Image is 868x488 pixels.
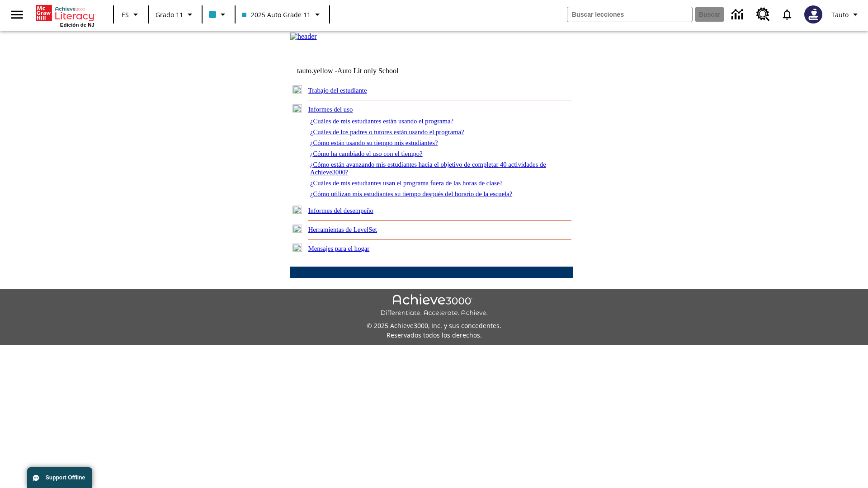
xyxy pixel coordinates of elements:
img: header [290,33,317,41]
a: ¿Cómo ha cambiado el uso con el tiempo? [310,150,423,157]
span: Grado 11 [156,10,183,19]
button: Support Offline [27,467,92,488]
a: ¿Cómo utilizan mis estudiantes su tiempo después del horario de la escuela? [310,190,512,197]
img: plus.gif [292,225,302,233]
span: Tauto [831,10,849,19]
a: Centro de información [726,2,751,27]
td: tauto.yellow - [297,67,463,75]
img: plus.gif [292,206,302,214]
button: Abrir el menú lateral [4,1,30,28]
a: Informes del uso [308,106,353,113]
input: Buscar campo [567,7,692,22]
span: Edición de NJ [60,22,94,28]
span: 2025 Auto Grade 11 [242,10,311,19]
a: Trabajo del estudiante [308,87,367,94]
button: Grado: Grado 11, Elige un grado [152,6,199,23]
a: Informes del desempeño [308,207,373,214]
img: Avatar [804,5,822,23]
a: ¿Cómo están usando su tiempo mis estudiantes? [310,139,438,146]
span: ES [122,10,129,19]
button: El color de la clase es azul claro. Cambiar el color de la clase. [205,6,232,23]
nobr: Auto Lit only School [337,67,399,75]
button: Escoja un nuevo avatar [799,3,828,26]
img: minus.gif [292,104,302,113]
img: plus.gif [292,244,302,252]
a: Herramientas de LevelSet [308,226,377,233]
span: Support Offline [46,474,85,481]
a: ¿Cuáles de mis estudiantes usan el programa fuera de las horas de clase? [310,179,503,187]
a: ¿Cuáles de los padres o tutores están usando el programa? [310,128,464,136]
img: plus.gif [292,85,302,94]
button: Clase: 2025 Auto Grade 11, Selecciona una clase [238,6,326,23]
button: Perfil/Configuración [828,6,864,23]
img: Achieve3000 Differentiate Accelerate Achieve [380,294,488,317]
button: Lenguaje: ES, Selecciona un idioma [117,6,146,23]
a: Notificaciones [775,3,799,26]
a: Centro de recursos, Se abrirá en una pestaña nueva. [751,2,775,27]
a: ¿Cuáles de mis estudiantes están usando el programa? [310,117,453,125]
a: ¿Cómo están avanzando mis estudiantes hacia el objetivo de completar 40 actividades de Achieve3000? [310,161,546,176]
a: Mensajes para el hogar [308,245,370,252]
div: Portada [36,3,94,28]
